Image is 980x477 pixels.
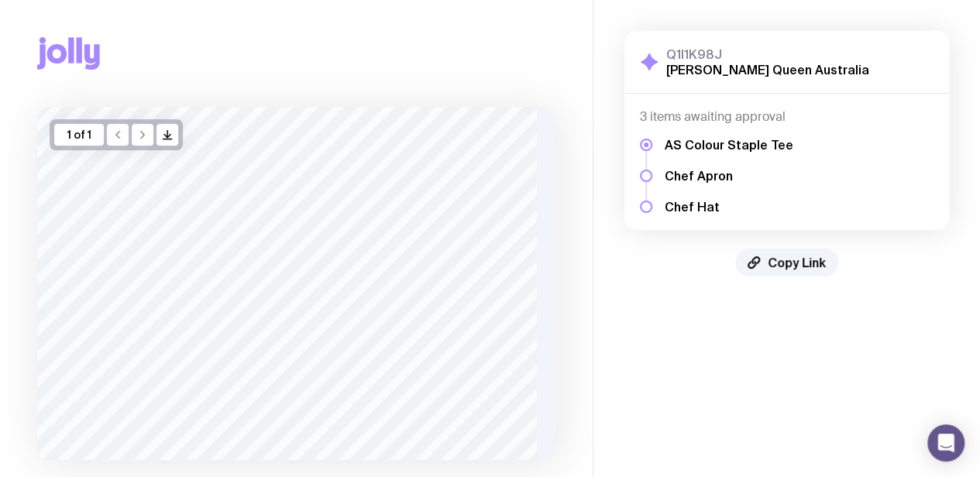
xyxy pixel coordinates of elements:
button: Copy Link [735,249,838,276]
div: Open Intercom Messenger [927,424,965,462]
g: /> /> [163,131,172,139]
h2: [PERSON_NAME] Queen Australia [666,62,869,77]
span: Copy Link [768,255,826,270]
h4: 3 items awaiting approval [640,109,934,125]
h3: Q1I1K98J [666,46,869,62]
h5: AS Colour Staple Tee [665,137,793,153]
h5: Chef Hat [665,199,793,214]
h5: Chef Apron [665,168,793,184]
button: />/> [156,124,178,146]
div: 1 of 1 [54,124,104,146]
